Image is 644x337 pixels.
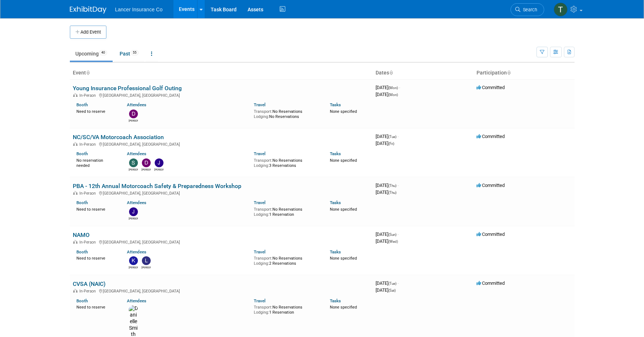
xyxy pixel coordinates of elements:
div: No reservation needed [76,157,116,168]
span: [DATE] [376,238,398,244]
button: Add Event [70,26,106,39]
a: Booth [76,298,88,303]
span: Committed [477,183,505,188]
span: [DATE] [376,231,399,237]
div: [GEOGRAPHIC_DATA], [GEOGRAPHIC_DATA] [73,141,370,147]
span: Lancer Insurance Co [115,7,163,12]
div: Jeff Marley [154,167,163,172]
span: - [398,231,399,237]
span: Transport: [254,207,272,212]
span: (Mon) [388,93,398,97]
div: No Reservations 3 Reservations [254,157,319,168]
a: Attendees [127,249,146,254]
a: Attendees [127,200,146,205]
span: [DATE] [376,183,399,188]
img: Terrence Forrest [554,3,568,16]
div: Need to reserve [76,206,116,212]
a: Young Insurance Professional Golf Outing [73,85,182,92]
span: [DATE] [376,134,399,139]
th: Event [70,67,373,79]
a: Attendees [127,151,146,156]
div: Kimberlee Bissegger [129,265,138,269]
span: (Thu) [388,184,396,188]
a: Booth [76,102,88,107]
a: Travel [254,151,265,156]
img: In-Person Event [73,289,78,292]
span: None specified [330,207,357,212]
span: - [399,85,400,90]
div: [GEOGRAPHIC_DATA], [GEOGRAPHIC_DATA] [73,239,370,245]
span: Committed [477,85,505,90]
div: [GEOGRAPHIC_DATA], [GEOGRAPHIC_DATA] [73,288,370,294]
div: Need to reserve [76,108,116,114]
span: [DATE] [376,92,398,97]
a: Tasks [330,151,341,156]
span: Lodging: [254,261,269,266]
a: PBA - 12th Annual Motorcoach Safety & Preparedness Workshop [73,183,241,189]
span: (Mon) [388,86,398,90]
a: Attendees [127,102,146,107]
th: Dates [373,67,474,79]
span: None specified [330,109,357,114]
span: (Tue) [388,282,396,286]
span: None specified [330,256,357,261]
a: Upcoming40 [70,47,113,61]
a: Tasks [330,249,341,254]
span: In-Person [79,240,98,245]
a: NAMO [73,231,90,238]
span: (Wed) [388,240,398,244]
div: [GEOGRAPHIC_DATA], [GEOGRAPHIC_DATA] [73,190,370,196]
span: Lodging: [254,114,269,119]
div: No Reservations No Reservations [254,108,319,119]
img: In-Person Event [73,142,78,146]
a: Booth [76,151,88,156]
img: Leslie Neverson-Drake [142,256,151,265]
span: [DATE] [376,287,396,293]
span: 40 [99,50,107,55]
a: Sort by Participation Type [507,70,511,76]
span: In-Person [79,191,98,196]
a: Past55 [114,47,144,61]
span: (Sun) [388,233,396,237]
a: Tasks [330,102,341,107]
a: NC/SC/VA Motorcoach Association [73,134,164,141]
a: Sort by Event Name [86,70,90,76]
div: Need to reserve [76,303,116,310]
div: Need to reserve [76,254,116,261]
span: [DATE] [376,85,400,90]
th: Participation [474,67,575,79]
a: Travel [254,102,265,107]
span: - [398,134,399,139]
span: Transport: [254,158,272,163]
a: Tasks [330,298,341,303]
a: Travel [254,298,265,303]
div: Leslie Neverson-Drake [142,265,151,269]
div: No Reservations 1 Reservation [254,303,319,315]
a: Search [511,3,544,16]
div: John Burgan [129,216,138,221]
span: [DATE] [376,280,399,286]
div: Dennis Kelly [129,118,138,123]
img: In-Person Event [73,191,78,195]
a: Travel [254,249,265,254]
span: 55 [131,50,139,55]
a: Booth [76,249,88,254]
span: Search [520,7,537,12]
div: No Reservations 2 Reservations [254,254,319,266]
a: Attendees [127,298,146,303]
span: Committed [477,280,505,286]
img: Jeff Marley [155,158,163,167]
span: None specified [330,158,357,163]
span: Lodging: [254,212,269,217]
div: [GEOGRAPHIC_DATA], [GEOGRAPHIC_DATA] [73,92,370,98]
span: Lodging: [254,163,269,168]
div: Dennis Kelly [142,167,151,172]
span: - [398,183,399,188]
span: (Thu) [388,191,396,195]
a: Tasks [330,200,341,205]
span: Committed [477,231,505,237]
span: (Fri) [388,142,394,146]
img: John Burgan [129,207,138,216]
img: In-Person Event [73,93,78,97]
div: Steven O'Shea [129,167,138,172]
